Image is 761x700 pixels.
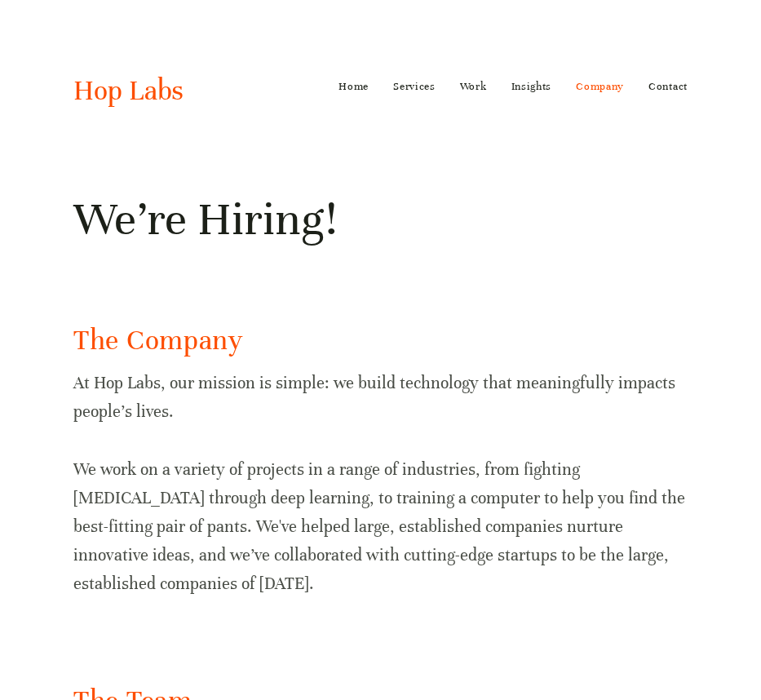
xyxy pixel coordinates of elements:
a: Hop Labs [73,73,184,108]
a: Work [460,73,487,100]
a: Insights [511,73,552,100]
h2: The Company [73,321,688,360]
a: Contact [648,73,688,100]
a: Home [338,73,369,100]
a: Company [576,73,624,100]
p: We work on a variety of projects in a range of industries, from fighting [MEDICAL_DATA] through d... [73,455,688,599]
p: At Hop Labs, our mission is simple: we build technology that meaningfully impacts people’s lives. [73,369,688,426]
h1: We’re Hiring! [73,190,688,249]
a: Services [393,73,436,100]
